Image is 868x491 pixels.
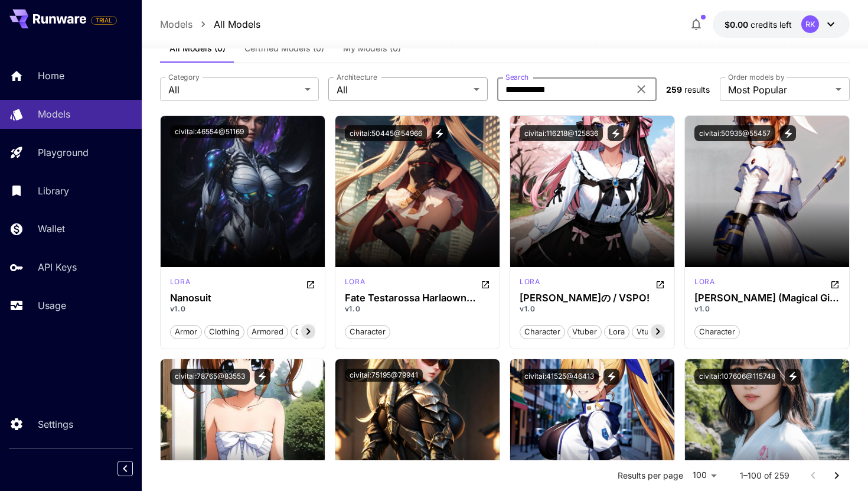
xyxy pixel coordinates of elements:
[713,11,850,38] button: $0.00RK
[632,326,704,338] span: vtuber character
[520,324,565,339] button: character
[694,125,775,141] button: civitai:50935@55457
[568,326,601,338] span: vtuber
[345,277,365,287] p: lora
[170,369,250,385] button: civitai:78765@83553
[666,84,682,95] span: 259
[345,125,427,141] button: civitai:50445@54966
[567,324,602,339] button: vtuber
[785,369,801,385] button: View trigger words
[780,125,796,141] button: View trigger words
[168,83,301,97] span: All
[38,417,73,431] p: Settings
[170,125,249,138] button: civitai:46554@51169
[170,292,315,304] h3: Nanosuit
[688,467,721,484] div: 100
[520,277,540,291] div: SD 1.5
[684,84,710,95] span: results
[291,324,323,339] button: crysis
[520,369,599,385] button: civitai:41525@46413
[170,304,315,314] p: v1.0
[343,43,401,54] span: My Models (0)
[725,19,750,30] span: $0.00
[694,277,714,291] div: SD 1.5
[214,17,260,31] a: All Models
[520,277,540,287] p: lora
[694,304,840,314] p: v1.0
[168,72,200,82] label: Category
[38,260,77,274] p: API Keys
[520,125,603,141] button: civitai:116218@125836
[618,470,683,482] p: Results per page
[345,324,390,339] button: character
[605,326,629,338] span: lora
[604,324,629,339] button: lora
[170,277,190,291] div: SD 1.5
[171,326,201,338] span: armor
[725,18,792,31] div: $0.00
[750,19,792,30] span: credits left
[694,277,714,287] p: lora
[160,17,192,31] a: Models
[694,292,840,304] h3: [PERSON_NAME] (Magical Girl Lyrical Nanoha) [PERSON_NAME] （魔法少女[PERSON_NAME]）
[205,326,244,338] span: clothing
[160,17,260,31] nav: breadcrumb
[126,458,142,479] div: Collapse sidebar
[38,184,69,198] p: Library
[825,464,849,487] button: Go to next page
[337,72,377,82] label: Architecture
[169,43,226,54] span: All Models (0)
[694,324,740,339] button: character
[345,292,490,304] h3: Fate Testarossa Harlaown (Magical Girl Lyrical Nanoha) [PERSON_NAME] （魔法少女[PERSON_NAME]）
[345,369,423,382] button: civitai:75195@79941
[118,461,133,476] button: Collapse sidebar
[655,277,665,291] button: Open in CivitAI
[291,326,322,338] span: crysis
[345,304,490,314] p: v1.0
[481,277,490,291] button: Open in CivitAI
[345,326,390,338] span: character
[306,277,315,291] button: Open in CivitAI
[170,324,202,339] button: armor
[91,13,117,27] span: Add your payment card to enable full platform functionality.
[432,125,448,141] button: View trigger words
[38,298,66,313] p: Usage
[694,369,780,385] button: civitai:107606@115748
[830,277,840,291] button: Open in CivitAI
[38,145,89,160] p: Playground
[38,69,64,83] p: Home
[247,324,288,339] button: armored
[520,292,665,304] div: Tachibana Hinano 橘ひなの / VSPO!
[520,292,665,304] h3: [PERSON_NAME]の / VSPO!
[603,369,619,385] button: View trigger words
[801,15,819,33] div: RK
[170,277,190,287] p: lora
[632,324,704,339] button: vtuber character
[38,107,70,121] p: Models
[728,83,831,97] span: Most Popular
[740,470,789,482] p: 1–100 of 259
[337,83,469,97] span: All
[38,222,65,236] p: Wallet
[244,43,324,54] span: Certified Models (0)
[728,72,784,82] label: Order models by
[505,72,528,82] label: Search
[345,277,365,291] div: SD 1.5
[247,326,288,338] span: armored
[345,292,490,304] div: Fate Testarossa Harlaown (Magical Girl Lyrical Nanoha) 菲特·泰斯塔罗莎 （魔法少女奈叶）
[694,292,840,304] div: Nanoha Takamachi (Magical Girl Lyrical Nanoha) 高町奈叶 （魔法少女奈叶）
[92,16,116,25] span: TRIAL
[608,125,624,141] button: View trigger words
[204,324,244,339] button: clothing
[695,326,739,338] span: character
[254,369,270,385] button: View trigger words
[520,326,564,338] span: character
[520,304,665,314] p: v1.0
